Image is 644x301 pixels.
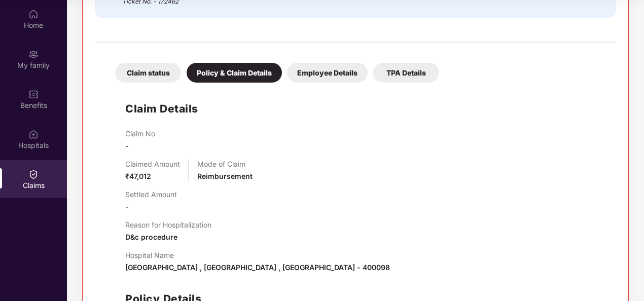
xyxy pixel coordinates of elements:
div: Employee Details [287,63,368,83]
div: TPA Details [373,63,439,83]
div: Claim status [115,63,181,83]
span: D&c procedure [125,233,177,241]
span: - [125,141,129,150]
span: [GEOGRAPHIC_DATA] , [GEOGRAPHIC_DATA] , [GEOGRAPHIC_DATA] - 400098 [125,263,390,272]
span: - [125,202,129,211]
p: Settled Amount [125,190,177,199]
h1: Claim Details [125,100,198,117]
img: svg+xml;base64,PHN2ZyB3aWR0aD0iMjAiIGhlaWdodD0iMjAiIHZpZXdCb3g9IjAgMCAyMCAyMCIgZmlsbD0ibm9uZSIgeG... [28,49,39,59]
img: svg+xml;base64,PHN2ZyBpZD0iQ2xhaW0iIHhtbG5zPSJodHRwOi8vd3d3LnczLm9yZy8yMDAwL3N2ZyIgd2lkdGg9IjIwIi... [28,169,39,179]
img: svg+xml;base64,PHN2ZyBpZD0iSG9tZSIgeG1sbnM9Imh0dHA6Ly93d3cudzMub3JnLzIwMDAvc3ZnIiB3aWR0aD0iMjAiIG... [28,9,39,19]
div: Policy & Claim Details [187,63,282,83]
span: ₹47,012 [125,172,151,180]
p: Claim No [125,129,155,138]
p: Reason for Hospitalization [125,220,211,229]
img: svg+xml;base64,PHN2ZyBpZD0iSG9zcGl0YWxzIiB4bWxucz0iaHR0cDovL3d3dy53My5vcmcvMjAwMC9zdmciIHdpZHRoPS... [28,129,39,139]
p: Mode of Claim [197,160,253,168]
p: Hospital Name [125,251,390,259]
span: Reimbursement [197,172,253,180]
p: Claimed Amount [125,160,180,168]
img: svg+xml;base64,PHN2ZyBpZD0iQmVuZWZpdHMiIHhtbG5zPSJodHRwOi8vd3d3LnczLm9yZy8yMDAwL3N2ZyIgd2lkdGg9Ij... [28,89,39,99]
